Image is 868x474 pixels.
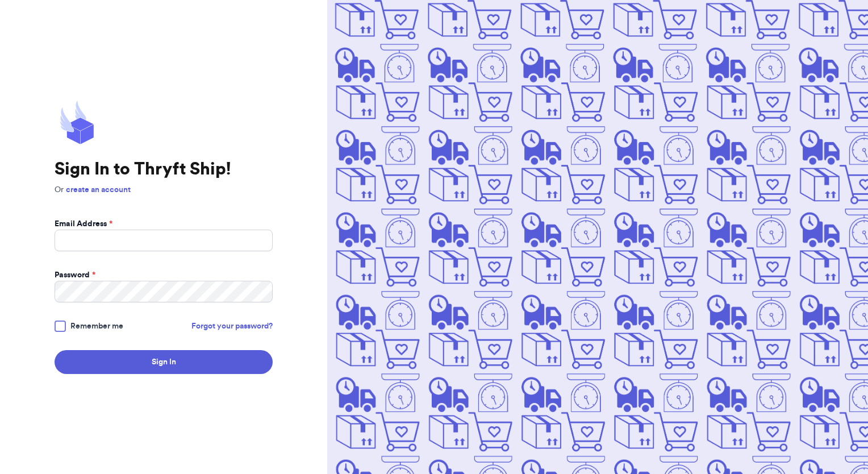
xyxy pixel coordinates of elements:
a: create an account [66,186,131,194]
p: Or [55,184,273,196]
h1: Sign In to Thryft Ship! [55,159,273,180]
label: Email Address [55,218,112,230]
button: Sign In [55,350,273,374]
label: Password [55,269,95,281]
a: Forgot your password? [191,321,273,332]
span: Remember me [70,321,123,332]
